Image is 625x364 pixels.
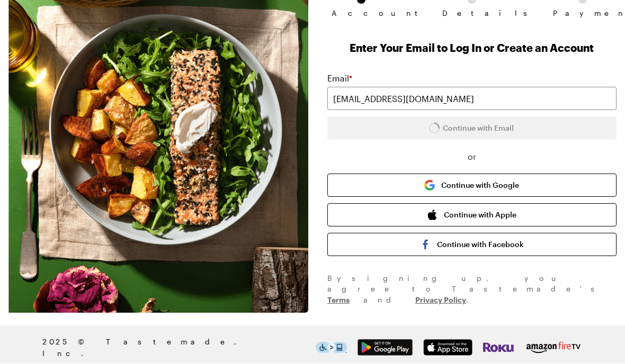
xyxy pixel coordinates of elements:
[327,274,617,306] div: By signing up , you agree to Tastemade's and .
[316,342,346,353] img: This icon serves as a link to download the Level Access assistive technology app for individuals ...
[316,342,346,354] a: This icon serves as a link to download the Level Access assistive technology app for individuals ...
[358,340,413,356] img: Google Play
[553,10,612,18] span: Payment
[415,295,466,305] a: Privacy Policy
[327,233,617,257] button: Continue with Facebook
[327,204,617,227] button: Continue with Apple
[327,295,350,305] a: Terms
[358,340,413,357] a: Google Play
[327,151,617,163] span: or
[42,336,316,360] span: 2025 © Tastemade, Inc.
[423,340,472,356] img: App Store
[483,340,514,357] a: Roku
[327,72,352,85] label: Email
[332,10,391,18] span: Account
[524,340,583,356] img: Amazon Fire TV
[524,340,583,357] a: Amazon Fire TV
[423,340,472,357] a: App Store
[442,10,502,18] span: Details
[327,41,617,56] h1: Enter Your Email to Log In or Create an Account
[327,174,617,197] button: Continue with Google
[483,340,514,356] img: Roku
